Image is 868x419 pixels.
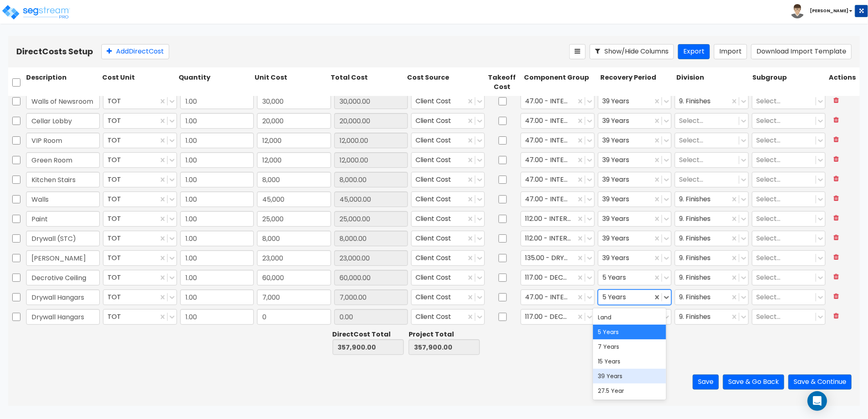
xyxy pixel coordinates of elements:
div: Client Cost [411,152,485,168]
button: Delete Row [829,94,844,108]
div: Client Cost [411,113,485,129]
div: Client Cost [411,211,485,227]
div: 135.00 - DRYWALL CEILING [521,250,594,266]
div: 9. Finishes [675,290,748,305]
div: 9. Finishes [675,94,748,109]
div: 39 Years [598,113,671,129]
div: 39 Years [598,250,671,266]
div: 39 Years [598,231,671,246]
div: Direct Cost Total [333,330,404,339]
div: Client Cost [411,94,485,109]
div: Division [675,71,751,94]
div: TOT [103,231,177,246]
div: TOT [103,270,177,285]
div: Recovery Period [599,71,675,94]
div: Component Group [522,71,598,94]
img: logo_pro_r.png [1,4,71,20]
div: 9. Finishes [675,309,748,325]
div: Total Cost [329,71,405,94]
div: Land [593,310,666,325]
div: TOT [103,113,177,129]
button: Delete Row [829,113,844,127]
div: TOT [103,309,177,325]
div: TOT [103,94,177,109]
button: Delete Row [829,172,844,186]
div: TOT [103,133,177,148]
button: Delete Row [829,133,844,147]
div: 9. Finishes [675,250,748,266]
div: TOT [103,172,177,187]
div: 47.00 - INTERIOR DRYWALL PARTITIONS [521,152,594,168]
div: 39 Years [598,211,671,227]
button: Import [714,44,747,59]
div: TOT [103,250,177,266]
img: avatar.png [790,4,805,18]
div: 47.00 - INTERIOR DRYWALL PARTITIONS [521,94,594,109]
div: 7 Years [593,339,666,354]
button: Delete Row [829,250,844,265]
div: Client Cost [411,133,485,148]
button: Delete Row [829,290,844,304]
button: Export [678,44,710,59]
div: 47.00 - INTERIOR DRYWALL PARTITIONS [521,133,594,148]
div: 47.00 - INTERIOR DRYWALL PARTITIONS [521,192,594,207]
div: Client Cost [411,309,485,325]
div: 117.00 - DECORATIVE WAINSCOTING/PANELING [521,270,594,285]
button: Delete Row [829,231,844,245]
div: 9. Finishes [675,231,748,246]
div: 39 Years [598,192,671,207]
div: 47.00 - INTERIOR DRYWALL PARTITIONS [521,172,594,187]
div: Client Cost [411,192,485,207]
button: Delete Row [829,152,844,167]
div: Open Intercom Messenger [808,391,827,411]
div: Unit Cost [253,71,329,94]
div: 112.00 - INTERIOR PAINT [521,231,594,246]
div: Client Cost [411,231,485,246]
div: 9. Finishes [675,270,748,285]
div: Client Cost [411,270,485,285]
div: TOT [103,192,177,207]
button: Delete Row [829,270,844,284]
div: Actions [827,71,860,94]
b: Direct Costs Setup [16,46,93,57]
div: 27.5 Year [593,383,666,398]
div: 5 Years [598,290,671,305]
div: 9. Finishes [675,211,748,227]
div: 117.00 - DECORATIVE WAINSCOTING/PANELING [521,309,594,325]
div: 47.00 - INTERIOR DRYWALL PARTITIONS [521,290,594,305]
div: Description [25,71,101,94]
div: 5 Years [593,325,666,339]
button: Save [693,374,719,390]
div: 15 Years [593,354,666,369]
div: 9. Finishes [675,192,748,207]
button: Delete Row [829,211,844,225]
div: Cost Unit [101,71,177,94]
div: 39 Years [598,94,671,109]
div: Client Cost [411,250,485,266]
div: 39 Years [593,369,666,383]
button: Delete Row [829,192,844,206]
div: 39 Years [598,133,671,148]
div: TOT [103,290,177,305]
div: Project Total [409,330,480,339]
b: [PERSON_NAME] [810,8,848,14]
div: Quantity [177,71,253,94]
div: Cost Source [405,71,481,94]
button: Reorder Items [569,44,586,59]
div: Client Cost [411,290,485,305]
button: Download Import Template [751,44,852,59]
div: 47.00 - INTERIOR DRYWALL PARTITIONS [521,113,594,129]
button: Save & Continue [788,374,852,390]
div: Subgroup [751,71,827,94]
div: Client Cost [411,172,485,187]
div: 39 Years [598,172,671,187]
div: TOT [103,211,177,227]
div: 5 Years [598,270,671,285]
div: 112.00 - INTERIOR PAINT [521,211,594,227]
div: 39 Years [598,152,671,168]
button: AddDirectCost [101,44,169,59]
button: Save & Go Back [723,374,784,390]
button: Delete Row [829,309,844,323]
button: Show/Hide Columns [590,44,674,59]
div: Takeoff Cost [481,71,522,94]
